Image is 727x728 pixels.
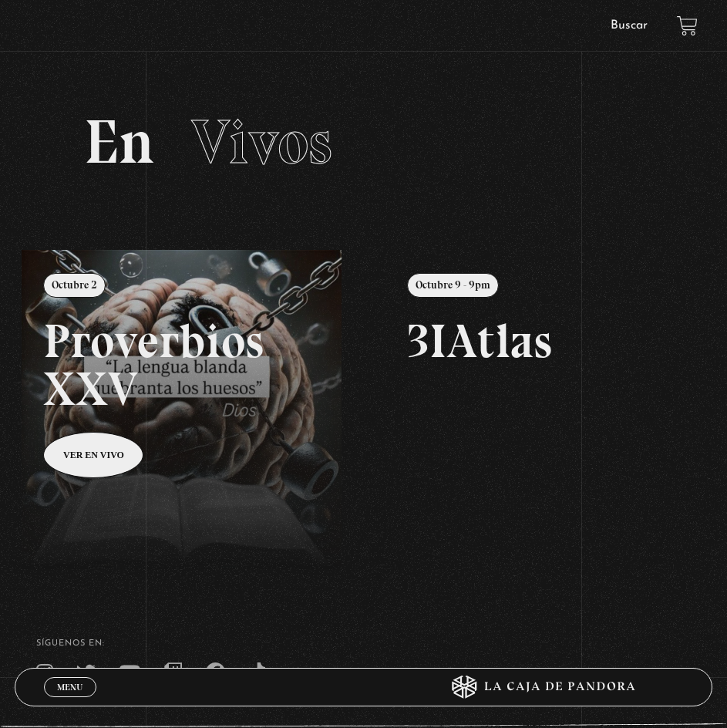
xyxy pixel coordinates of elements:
h2: En [84,111,642,173]
a: Buscar [611,19,648,32]
a: View your shopping cart [677,15,698,36]
span: Menu [57,682,82,692]
span: Vivos [191,105,332,179]
h4: SÍguenos en: [36,639,691,648]
span: Cerrar [52,695,88,706]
